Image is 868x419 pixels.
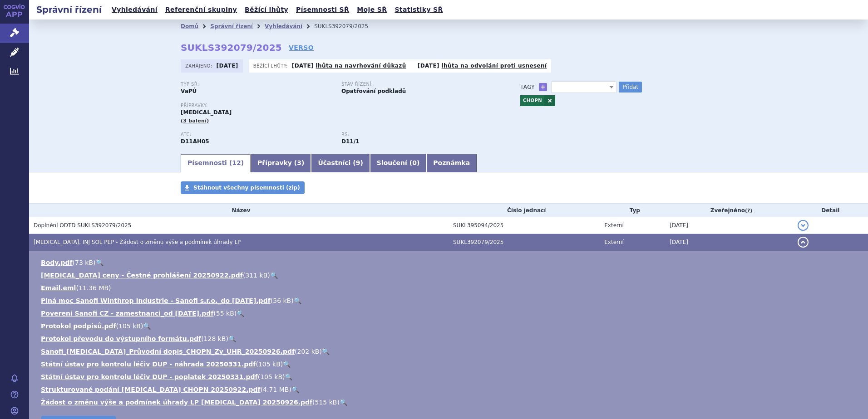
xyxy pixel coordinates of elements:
[665,234,793,251] td: [DATE]
[418,63,439,69] strong: [DATE]
[442,63,547,69] a: lhůta na odvolání proti usnesení
[370,154,426,172] a: Sloučení (0)
[242,4,291,16] a: Běžící lhůty
[356,159,360,166] span: 9
[185,62,214,69] span: Zahájeno:
[41,399,312,406] a: Žádost o změnu výše a podmínek úhrady LP [MEDICAL_DATA] 20250926.pdf
[204,335,226,342] span: 128 kB
[260,373,282,380] span: 105 kB
[41,284,76,292] a: Email.eml
[29,204,449,217] th: Název
[41,385,859,394] li: ( )
[314,19,380,33] li: SUKLS392079/2025
[41,360,859,369] li: ( )
[163,4,240,16] a: Referenční skupiny
[251,154,311,172] a: Přípravky (3)
[216,310,234,317] span: 55 kB
[143,322,151,330] a: 🔍
[181,82,332,87] p: Typ SŘ:
[665,217,793,234] td: [DATE]
[798,237,809,248] button: detail
[322,348,330,355] a: 🔍
[292,62,406,69] p: -
[181,103,502,108] p: Přípravky:
[181,23,198,29] a: Domů
[520,95,544,106] a: CHOPN
[181,109,232,116] span: [MEDICAL_DATA]
[41,258,859,267] li: ( )
[619,82,642,93] button: Přidat
[449,234,600,251] td: SUKL392079/2025
[41,322,859,331] li: ( )
[289,43,314,52] a: VERSO
[34,239,241,245] span: DUPIXENT, INJ SOL PEP - Žádost o změnu výše a podmínek úhrady LP
[41,347,859,356] li: ( )
[412,159,417,166] span: 0
[217,63,238,69] strong: [DATE]
[41,310,213,317] a: Povereni Sanofi CZ - zamestnanci_od [DATE].pdf
[426,154,477,172] a: Poznámka
[600,204,665,217] th: Typ
[228,335,236,342] a: 🔍
[41,348,295,355] a: Sanofi_[MEDICAL_DATA]_Průvodní dopis_CHOPN_Zv_UHR_20250926.pdf
[418,62,547,69] p: -
[41,259,73,266] a: Body.pdf
[341,138,359,145] strong: dupilumab
[34,222,131,229] span: Doplnění ODTD SUKLS392079/2025
[665,204,793,217] th: Zveřejněno
[520,82,535,93] h3: Tagy
[41,272,243,279] a: [MEDICAL_DATA] ceny - Čestné prohlášení 20250922.pdf
[193,185,300,191] span: Stáhnout všechny písemnosti (zip)
[539,83,547,91] a: +
[237,310,244,317] a: 🔍
[291,386,299,393] a: 🔍
[604,239,623,245] span: Externí
[263,386,289,393] span: 4.71 MB
[41,283,859,292] li: ( )
[41,372,859,381] li: ( )
[265,23,302,29] a: Vyhledávání
[181,118,209,124] span: (3 balení)
[604,222,623,229] span: Externí
[109,4,160,16] a: Vyhledávání
[41,398,859,407] li: ( )
[551,81,616,93] span: CHOPN
[798,220,809,231] button: detail
[292,63,314,69] strong: [DATE]
[297,159,301,166] span: 3
[293,4,352,16] a: Písemnosti SŘ
[258,361,281,368] span: 105 kB
[245,272,267,279] span: 311 kB
[297,348,320,355] span: 202 kB
[341,82,493,87] p: Stav řízení:
[41,373,258,380] a: Státní ústav pro kontrolu léčiv DUP - poplatek 20250331.pdf
[181,42,282,53] strong: SUKLS392079/2025
[354,4,390,16] a: Moje SŘ
[449,204,600,217] th: Číslo jednací
[181,88,197,94] strong: VaPÚ
[41,322,116,330] a: Protokol podpisů.pdf
[181,132,332,137] p: ATC:
[41,296,859,305] li: ( )
[285,373,292,380] a: 🔍
[41,361,256,368] a: Státní ústav pro kontrolu léčiv DUP - náhrada 20250331.pdf
[41,335,201,342] a: Protokol převodu do výstupního formátu.pdf
[316,63,406,69] a: lhůta na navrhování důkazů
[311,154,370,172] a: Účastníci (9)
[75,259,93,266] span: 73 kB
[341,88,406,94] strong: Opatřování podkladů
[41,297,271,304] a: Plná moc Sanofi Winthrop Industrie - Sanofi s.r.o._do [DATE].pdf
[210,23,253,29] a: Správní řízení
[340,399,347,406] a: 🔍
[79,284,108,292] span: 11.36 MB
[793,204,868,217] th: Detail
[232,159,241,166] span: 12
[315,399,337,406] span: 515 kB
[96,259,104,266] a: 🔍
[294,297,301,304] a: 🔍
[392,4,445,16] a: Statistiky SŘ
[41,271,859,280] li: ( )
[181,138,209,145] strong: DUPILUMAB
[41,386,261,393] a: Strukturované podání [MEDICAL_DATA] CHOPN 20250922.pdf
[283,361,291,368] a: 🔍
